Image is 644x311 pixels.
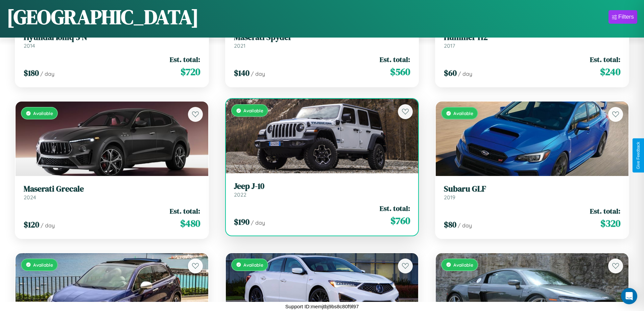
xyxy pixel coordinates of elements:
span: Available [453,110,473,116]
a: Jeep J-102022 [234,181,410,198]
span: Est. total: [590,54,620,64]
a: Subaru GLF2019 [444,184,620,201]
span: Available [453,262,473,268]
span: / day [251,219,265,226]
span: $ 320 [600,217,620,230]
span: Est. total: [380,54,410,64]
span: Available [243,108,263,113]
span: $ 120 [24,219,39,230]
span: / day [251,70,265,77]
h3: Subaru GLF [444,184,620,194]
span: Est. total: [170,54,200,64]
span: / day [458,222,472,229]
span: $ 80 [444,219,456,230]
a: Hummer H22017 [444,32,620,49]
span: $ 180 [24,67,39,79]
span: $ 720 [181,65,200,79]
span: Available [243,262,263,268]
div: Filters [618,14,634,20]
span: 2022 [234,191,246,198]
span: 2024 [24,194,36,201]
span: $ 480 [180,217,200,230]
h1: [GEOGRAPHIC_DATA] [7,3,199,31]
span: Est. total: [590,206,620,216]
span: / day [40,70,54,77]
h3: Hummer H2 [444,32,620,42]
h3: Hyundai Ioniq 5 N [24,32,200,42]
span: $ 760 [390,214,410,227]
a: Maserati Spyder2021 [234,32,410,49]
span: Available [33,110,53,116]
span: / day [41,222,55,229]
span: $ 240 [600,65,620,79]
h3: Jeep J-10 [234,181,410,191]
span: 2017 [444,42,455,49]
h3: Maserati Spyder [234,32,410,42]
span: $ 140 [234,67,249,79]
span: $ 560 [390,65,410,79]
button: Filters [609,10,637,24]
span: 2019 [444,194,455,201]
span: 2014 [24,42,35,49]
div: Open Intercom Messenger [621,288,637,304]
span: / day [458,70,472,77]
span: Est. total: [170,206,200,216]
span: 2021 [234,42,245,49]
a: Maserati Grecale2024 [24,184,200,201]
span: $ 190 [234,216,249,227]
span: $ 60 [444,67,457,79]
div: Give Feedback [636,142,641,169]
span: Available [33,262,53,268]
a: Hyundai Ioniq 5 N2014 [24,32,200,49]
span: Est. total: [380,203,410,213]
h3: Maserati Grecale [24,184,200,194]
p: Support ID: memjtbj9bs8c80f9l97 [285,302,359,311]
